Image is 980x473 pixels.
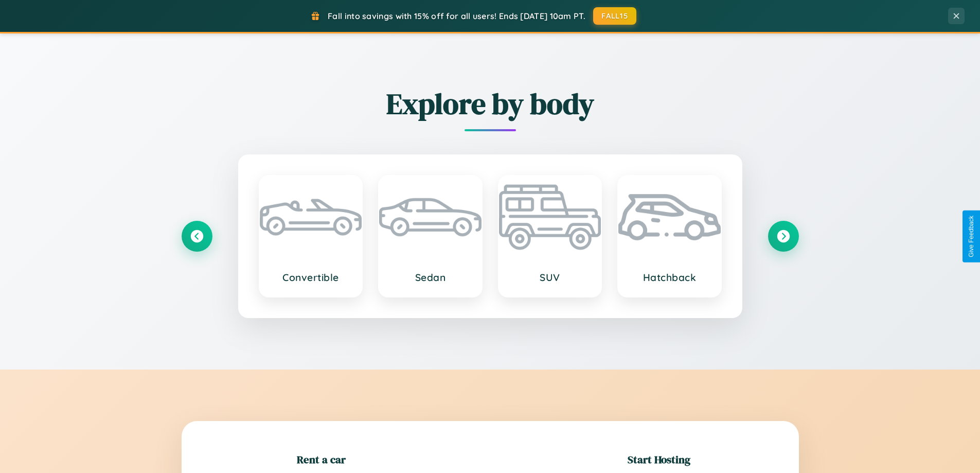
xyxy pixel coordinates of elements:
[182,84,799,124] h2: Explore by body
[628,452,690,467] h2: Start Hosting
[328,11,585,21] span: Fall into savings with 15% off for all users! Ends [DATE] 10am PT.
[509,271,591,284] h3: SUV
[270,271,352,284] h3: Convertible
[297,452,346,467] h2: Rent a car
[389,271,471,284] h3: Sedan
[593,7,636,25] button: FALL15
[968,216,975,257] div: Give Feedback
[629,271,710,284] h3: Hatchback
